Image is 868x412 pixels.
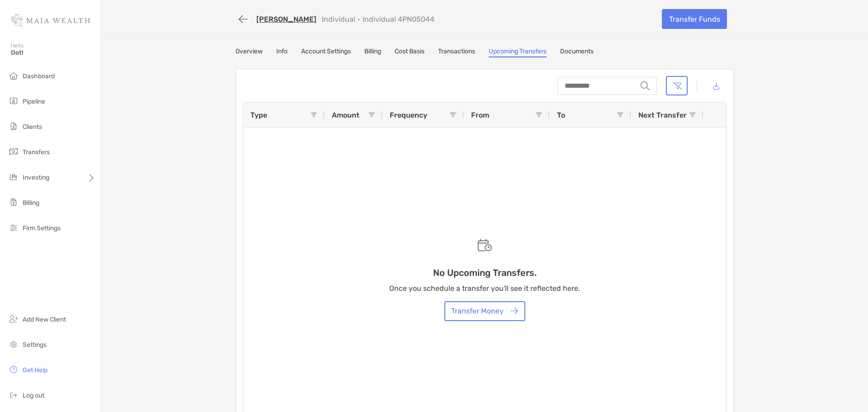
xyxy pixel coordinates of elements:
img: firm-settings icon [8,222,19,233]
img: pipeline icon [8,95,19,106]
span: Settings [23,341,47,349]
a: Transfer Funds [662,9,727,29]
a: Overview [236,47,263,57]
a: Info [276,47,288,57]
img: investing icon [8,171,19,182]
img: add_new_client icon [8,313,19,324]
img: dashboard icon [8,70,19,81]
a: [PERSON_NAME] [256,15,316,24]
a: Upcoming Transfers [489,47,547,57]
img: clients icon [8,121,19,132]
span: Get Help [23,366,47,374]
img: get-help icon [8,364,19,375]
a: Transactions [438,47,475,57]
span: Clients [23,123,42,131]
h3: No Upcoming Transfers. [433,267,537,278]
a: Cost Basis [395,47,425,57]
img: button icon [510,308,518,314]
button: Clear filters [666,76,688,95]
span: Firm Settings [23,224,61,232]
a: Account Settings [301,47,351,57]
a: Documents [560,47,594,57]
img: input icon [641,81,650,90]
p: Once you schedule a transfer you'll see it reflected here. [389,283,580,294]
img: Zoe Logo [11,4,90,36]
img: logout icon [8,389,19,400]
span: Investing [23,174,49,181]
img: billing icon [8,197,19,208]
img: Empty state scheduled [477,239,492,251]
p: Individual - Individual 4PN05044 [322,15,434,24]
a: Billing [364,47,381,57]
img: settings icon [8,339,19,350]
span: Billing [23,199,39,207]
img: transfers icon [8,146,19,157]
span: Transfers [23,148,50,156]
span: Dot! [11,49,95,57]
span: Add New Client [23,316,66,323]
button: Transfer Money [444,301,525,321]
span: Dashboard [23,72,55,80]
span: Log out [23,392,44,399]
span: Pipeline [23,98,45,105]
